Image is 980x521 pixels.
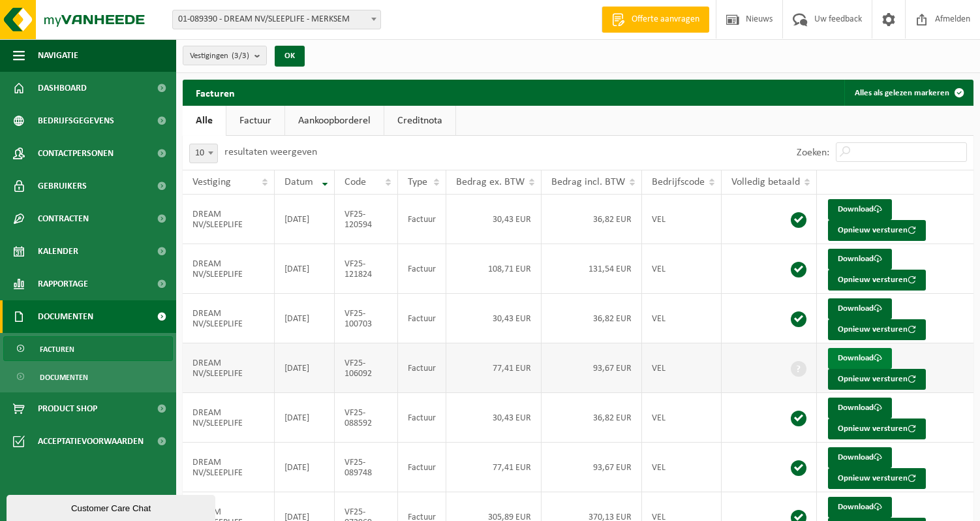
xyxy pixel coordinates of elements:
[183,244,275,294] td: DREAM NV/SLEEPLIFE
[398,244,446,294] td: Factuur
[190,46,249,66] span: Vestigingen
[456,177,525,187] span: Bedrag ex. BTW
[183,46,267,65] button: Vestigingen(3/3)
[542,244,642,294] td: 131,54 EUR
[828,220,926,241] button: Opnieuw versturen
[731,177,800,187] span: Volledig betaald
[828,270,926,291] button: Opnieuw versturen
[189,144,218,163] span: 10
[446,443,542,492] td: 77,41 EUR
[40,365,88,390] span: Documenten
[408,177,427,187] span: Type
[38,268,88,300] span: Rapportage
[226,106,284,136] a: Factuur
[551,177,625,187] span: Bedrag incl. BTW
[38,235,78,268] span: Kalender
[172,10,381,29] span: 01-089390 - DREAM NV/SLEEPLIFE - MERKSEM
[797,148,829,158] label: Zoeken:
[38,392,97,425] span: Product Shop
[335,294,398,343] td: VF25-100703
[3,336,173,361] a: Facturen
[335,343,398,393] td: VF25-106092
[828,348,892,369] a: Download
[335,443,398,492] td: VF25-089748
[275,393,335,443] td: [DATE]
[183,294,275,343] td: DREAM NV/SLEEPLIFE
[642,244,722,294] td: VEL
[285,106,384,136] a: Aankoopborderel
[3,364,173,389] a: Documenten
[642,195,722,244] td: VEL
[542,393,642,443] td: 36,82 EUR
[38,72,87,104] span: Dashboard
[642,443,722,492] td: VEL
[173,10,380,29] span: 01-089390 - DREAM NV/SLEEPLIFE - MERKSEM
[384,106,455,136] a: Creditnota
[398,195,446,244] td: Factuur
[828,369,926,390] button: Opnieuw versturen
[542,443,642,492] td: 93,67 EUR
[38,137,114,170] span: Contactpersonen
[275,195,335,244] td: [DATE]
[275,343,335,393] td: [DATE]
[398,393,446,443] td: Factuur
[542,294,642,343] td: 36,82 EUR
[446,343,542,393] td: 77,41 EUR
[183,106,226,136] a: Alle
[828,418,926,439] button: Opnieuw versturen
[224,147,317,157] label: resultaten weergeven
[335,393,398,443] td: VF25-088592
[38,170,87,202] span: Gebruikers
[398,443,446,492] td: Factuur
[398,294,446,343] td: Factuur
[284,177,313,187] span: Datum
[446,244,542,294] td: 108,71 EUR
[275,244,335,294] td: [DATE]
[828,298,892,319] a: Download
[642,393,722,443] td: VEL
[232,52,249,60] count: (3/3)
[628,13,703,26] span: Offerte aanvragen
[40,337,74,362] span: Facturen
[652,177,705,187] span: Bedrijfscode
[183,80,248,105] h2: Facturen
[828,447,892,468] a: Download
[335,195,398,244] td: VF25-120594
[275,46,305,67] button: OK
[275,443,335,492] td: [DATE]
[398,343,446,393] td: Factuur
[190,144,217,163] span: 10
[828,249,892,270] a: Download
[642,294,722,343] td: VEL
[38,425,144,458] span: Acceptatievoorwaarden
[542,343,642,393] td: 93,67 EUR
[192,177,231,187] span: Vestiging
[345,177,366,187] span: Code
[642,343,722,393] td: VEL
[183,195,275,244] td: DREAM NV/SLEEPLIFE
[38,104,114,137] span: Bedrijfsgegevens
[828,199,892,220] a: Download
[183,443,275,492] td: DREAM NV/SLEEPLIFE
[275,294,335,343] td: [DATE]
[446,294,542,343] td: 30,43 EUR
[602,7,709,33] a: Offerte aanvragen
[183,343,275,393] td: DREAM NV/SLEEPLIFE
[828,398,892,418] a: Download
[38,202,89,235] span: Contracten
[828,468,926,489] button: Opnieuw versturen
[38,39,78,72] span: Navigatie
[7,492,218,521] iframe: chat widget
[335,244,398,294] td: VF25-121824
[828,319,926,340] button: Opnieuw versturen
[446,195,542,244] td: 30,43 EUR
[38,300,93,333] span: Documenten
[828,497,892,518] a: Download
[446,393,542,443] td: 30,43 EUR
[542,195,642,244] td: 36,82 EUR
[183,393,275,443] td: DREAM NV/SLEEPLIFE
[844,80,972,106] button: Alles als gelezen markeren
